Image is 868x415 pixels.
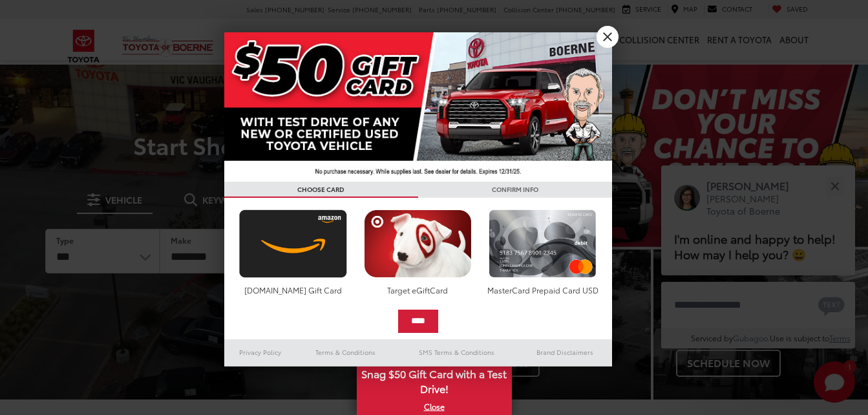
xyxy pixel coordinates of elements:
[296,345,395,360] a: Terms & Conditions
[485,284,600,295] div: MasterCard Prepaid Card USD
[485,209,600,278] img: mastercard.png
[224,32,612,182] img: 42635_top_851395.jpg
[418,182,612,198] h3: CONFIRM INFO
[224,182,418,198] h3: CHOOSE CARD
[518,345,612,360] a: Brand Disclaimers
[396,345,518,360] a: SMS Terms & Conditions
[236,209,350,278] img: amazoncard.png
[361,209,475,278] img: targetcard.png
[358,360,511,399] span: Snag $50 Gift Card with a Test Drive!
[361,284,475,295] div: Target eGiftCard
[224,345,297,360] a: Privacy Policy
[236,284,350,295] div: [DOMAIN_NAME] Gift Card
